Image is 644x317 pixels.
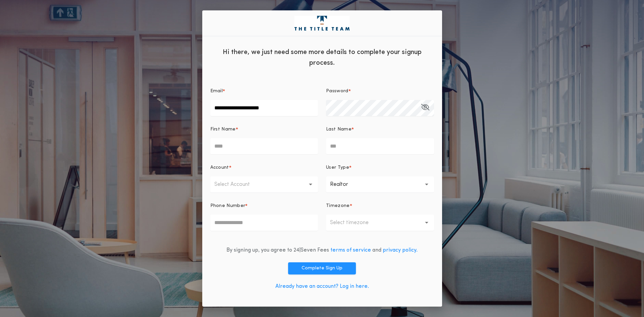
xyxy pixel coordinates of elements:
p: Select Account [214,180,261,189]
p: Select timezone [330,219,379,227]
div: By signing up, you agree to 24|Seven Fees and [226,246,418,254]
input: Phone Number* [210,215,318,231]
div: Hi there, we just need some more details to complete your signup process. [202,42,442,72]
button: Select Account [210,176,318,193]
input: Last Name* [326,138,434,154]
img: logo [294,16,350,31]
a: Already have an account? Log in here. [275,284,369,289]
input: Email* [210,100,318,116]
button: Password* [421,100,429,116]
button: Complete Sign Up [288,262,356,274]
p: Last Name [326,126,352,133]
p: User Type [326,164,349,171]
p: Account [210,164,229,171]
input: Password* [326,100,434,116]
p: Timezone [326,203,350,209]
input: First Name* [210,138,318,154]
p: Email [210,88,223,95]
a: privacy policy. [383,248,418,253]
a: terms of service [330,248,371,253]
p: Realtor [330,180,359,189]
p: First Name [210,126,236,133]
p: Password [326,88,348,95]
button: Select timezone [326,215,434,231]
p: Phone Number [210,203,246,209]
button: Realtor [326,176,434,193]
